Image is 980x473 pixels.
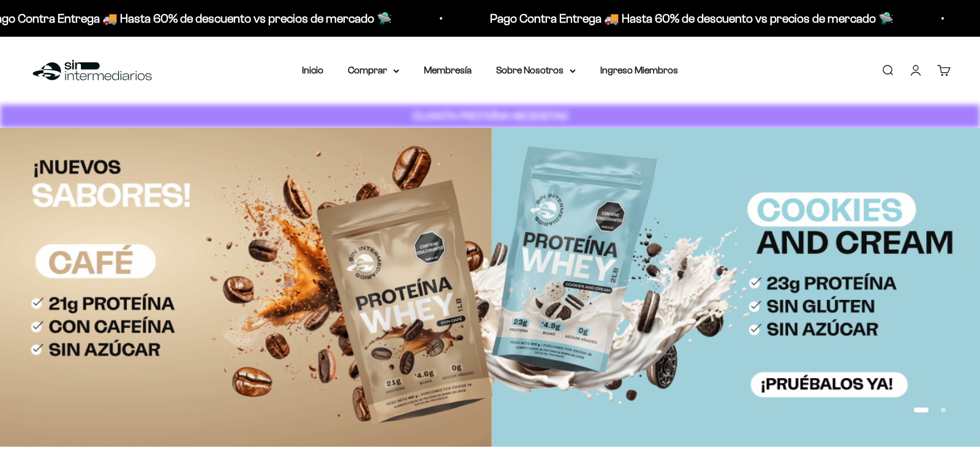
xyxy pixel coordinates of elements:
strong: CUANTA PROTEÍNA NECESITAS [413,110,568,122]
a: Membresía [424,65,472,75]
summary: Sobre Nosotros [496,62,576,78]
p: Pago Contra Entrega 🚚 Hasta 60% de descuento vs precios de mercado 🛸 [490,9,894,28]
a: Inicio [302,65,323,75]
a: Ingreso Miembros [600,65,678,75]
summary: Comprar [348,62,399,78]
